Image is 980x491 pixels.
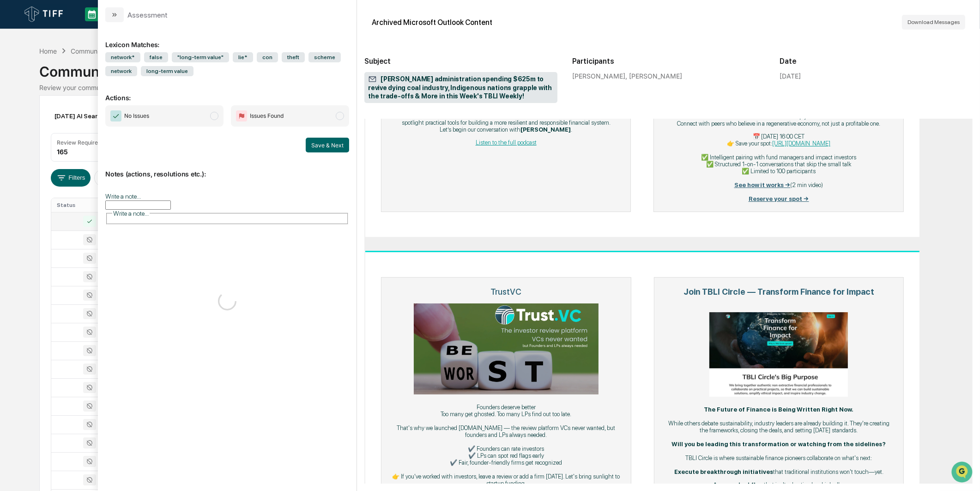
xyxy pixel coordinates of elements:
[51,198,117,212] th: Status
[664,481,894,488] p: that isn't advertised on LinkedIn.
[709,312,848,397] img: TBLI Circle
[780,72,801,80] div: [DATE]
[663,133,894,175] p: 📅 [DATE] 16:00 CET 👉 Save your spot: ✅ Intelligent pairing with fund managers and impact investor...
[51,169,91,187] button: Filters
[664,455,894,461] p: TBLI Circle is where sustainable finance pioneers collaborate on what's next:
[31,71,151,80] div: Start new chat
[105,83,349,102] p: Actions:
[71,47,145,55] div: Communications Archive
[684,287,874,297] strong: Join TBLI Circle — Transform Finance for Impact
[671,441,886,448] strong: Will you be leading this transformation or watching from the sidelines?
[476,139,537,146] a: Listen to the full podcast
[65,156,112,164] a: Powered byPylon
[663,182,894,188] p: (2 min video)
[57,139,101,146] div: Review Required
[39,84,941,91] div: Review your communication records across channels
[674,468,773,475] strong: Execute breakthrough initiatives
[306,138,349,152] button: Save & Next
[391,112,621,133] p: brings you conversations that challenge assumptions and spotlight practical tools for building a ...
[105,52,140,62] span: network*
[9,117,17,125] div: 🖐️
[127,11,168,19] div: Assessment
[124,111,149,121] span: No Issues
[67,117,74,125] div: 🗄️
[391,287,621,297] h3: TrustVC
[704,406,853,413] strong: The Future of Finance is Being Written Right Now.
[76,116,115,126] span: Attestations
[391,445,621,466] p: ✔️ Founders can rate investors ✔️ LPs can spot red flags early ✔️ Fair, founder-friendly firms ge...
[372,18,492,27] div: Archived Microsoft Outlook Content
[9,135,17,142] div: 🔎
[773,140,831,147] a: [URL][DOMAIN_NAME]
[713,481,764,488] strong: Access deal flow
[144,52,168,62] span: false
[780,57,973,66] h2: Date
[18,134,58,143] span: Data Lookup
[368,75,554,101] span: [PERSON_NAME] administration spending $625m to revive dying coal industry, Indigenous nations gra...
[572,72,765,80] div: [PERSON_NAME], [PERSON_NAME]
[309,52,341,62] span: scheme
[907,19,960,25] span: Download Messages
[63,113,118,129] a: 🗄️Attestations
[57,148,68,156] div: 165
[39,56,941,80] div: Communications Archive
[105,159,349,178] p: Notes (actions, resolutions etc.):
[18,116,60,126] span: Preclearance
[92,157,112,164] span: Pylon
[664,468,894,475] p: that traditional institutions won't touch—yet.
[950,461,975,485] iframe: Open customer support
[113,210,149,217] span: Write a note...
[31,80,117,87] div: We're available if you need us!
[663,113,894,127] p: Curated. Non-extractive. Deeply human. Connect with peers who believe in a regenerative economy, ...
[6,130,62,147] a: 🔎Data Lookup
[391,473,621,487] p: 👉 If you've worked with investors, leave a review or add a firm [DATE]. Let's bring sunlight to s...
[157,73,168,85] button: Start new chat
[664,420,894,434] p: While others debate sustainability, industry leaders are already building it. They're creating th...
[282,52,305,62] span: theft
[9,71,26,87] img: 1746055101610-c473b297-6a78-478c-a979-82029cc54cd1
[6,113,63,129] a: 🖐️Preclearance
[391,404,621,418] p: Founders deserve better Too many get ghosted. Too many LPs find out too late.
[141,66,194,76] span: long-term value
[172,52,229,62] span: "long-term value"
[51,109,118,123] div: [DATE] AI Search
[39,47,57,55] div: Home
[364,57,557,66] h2: Subject
[105,66,137,76] span: network
[105,193,141,200] label: Write a note...
[94,169,170,187] button: Date:[DATE] - [DATE]
[105,30,349,48] div: Lexicon Matches:
[734,182,791,188] a: See how it works →
[9,19,168,34] p: How can we help?
[22,4,67,24] img: logo
[572,57,765,66] h2: Participants
[391,424,621,438] p: That's why we launched [DOMAIN_NAME] — the review platform VCs never wanted, but founders and LPs...
[110,110,121,121] img: Checkmark
[257,52,278,62] span: con
[520,126,571,133] b: [PERSON_NAME]
[902,15,965,30] button: Download Messages
[749,195,809,202] a: Reserve your spot →
[414,303,599,394] img: TrustVC
[250,111,284,121] span: Issues Found
[236,110,247,121] img: Flag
